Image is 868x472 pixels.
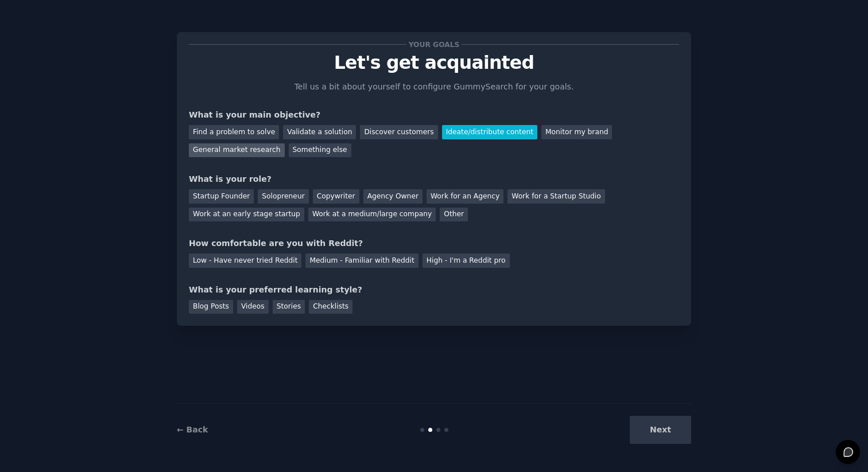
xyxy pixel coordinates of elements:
[309,300,352,314] div: Checklists
[423,253,510,268] div: High - I'm a Reddit pro
[189,109,679,121] div: What is your main objective?
[189,237,679,249] div: How comfortable are you with Reddit?
[541,125,612,139] div: Monitor my brand
[283,125,356,139] div: Validate a solution
[308,208,436,222] div: Work at a medium/large company
[189,189,254,204] div: Startup Founder
[305,253,418,268] div: Medium - Familiar with Reddit
[313,189,359,204] div: Copywriter
[189,173,679,185] div: What is your role?
[237,300,269,314] div: Videos
[406,38,462,50] span: Your goals
[189,284,679,296] div: What is your preferred learning style?
[507,189,604,204] div: Work for a Startup Studio
[189,208,304,222] div: Work at an early stage startup
[440,208,468,222] div: Other
[289,81,579,93] p: Tell us a bit about yourself to configure GummySearch for your goals.
[273,300,305,314] div: Stories
[289,143,351,158] div: Something else
[258,189,308,204] div: Solopreneur
[189,53,679,73] p: Let's get acquainted
[189,143,285,158] div: General market research
[189,125,279,139] div: Find a problem to solve
[363,189,423,204] div: Agency Owner
[360,125,437,139] div: Discover customers
[189,300,233,314] div: Blog Posts
[189,253,301,268] div: Low - Have never tried Reddit
[442,125,537,139] div: Ideate/distribute content
[177,425,208,434] a: ← Back
[427,189,503,204] div: Work for an Agency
